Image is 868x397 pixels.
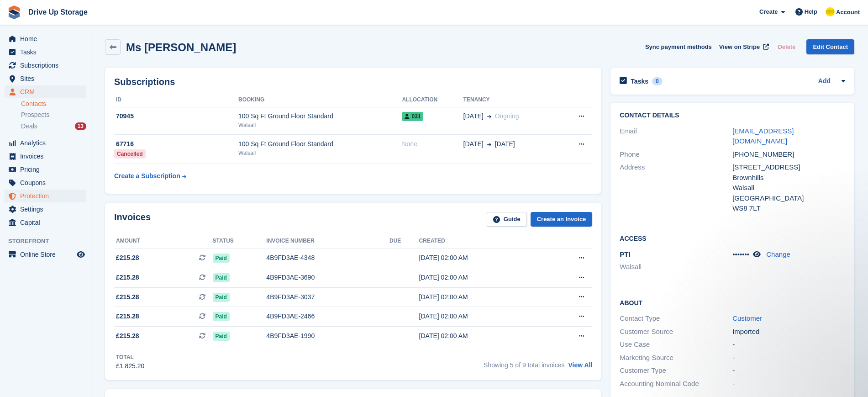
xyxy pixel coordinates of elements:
[419,312,544,321] div: [DATE] 02:00 AM
[116,353,144,361] div: Total
[114,149,146,159] div: Cancelled
[116,292,139,302] span: £215.28
[20,176,75,189] span: Coupons
[732,173,845,183] div: Brownhills
[652,77,663,85] div: 0
[719,42,760,52] span: View on Stripe
[20,248,75,261] span: Online Store
[5,176,86,189] a: menu
[463,139,484,149] span: [DATE]
[5,32,86,45] a: menu
[620,250,630,258] span: PTI
[238,93,402,107] th: Booking
[531,212,593,227] a: Create an Invoice
[620,262,732,272] li: Walsall
[5,216,86,229] a: menu
[5,203,86,216] a: menu
[389,234,419,249] th: Due
[620,162,732,214] div: Address
[5,72,86,85] a: menu
[463,111,484,121] span: [DATE]
[732,353,845,363] div: -
[774,39,799,54] button: Delete
[732,149,845,160] div: [PHONE_NUMBER]
[759,7,778,16] span: Create
[266,234,389,249] th: Invoice number
[20,72,75,85] span: Sites
[238,121,402,129] div: Walsall
[126,41,236,53] h2: Ms [PERSON_NAME]
[5,150,86,163] a: menu
[620,126,732,147] div: Email
[116,273,139,282] span: £215.28
[419,273,544,282] div: [DATE] 02:00 AM
[21,111,49,119] span: Prospects
[21,122,86,131] a: Deals 13
[620,379,732,389] div: Accounting Nominal Code
[402,112,423,121] span: 031
[487,212,527,227] a: Guide
[213,234,267,249] th: Status
[715,39,771,54] a: View on Stripe
[114,111,238,121] div: 70945
[20,85,75,98] span: CRM
[732,365,845,376] div: -
[20,216,75,229] span: Capital
[806,39,854,54] a: Edit Contact
[116,361,144,371] div: £1,825.20
[266,331,389,341] div: 4B9FD3AE-1990
[20,150,75,163] span: Invoices
[213,254,230,263] span: Paid
[620,233,845,243] h2: Access
[20,46,75,58] span: Tasks
[463,93,559,107] th: Tenancy
[5,46,86,58] a: menu
[21,122,37,131] span: Deals
[213,312,230,321] span: Paid
[266,273,389,282] div: 4B9FD3AE-3690
[213,273,230,282] span: Paid
[266,312,389,321] div: 4B9FD3AE-2466
[114,168,186,185] a: Create a Subscription
[732,339,845,350] div: -
[631,77,648,85] h2: Tasks
[114,234,213,249] th: Amount
[419,253,544,263] div: [DATE] 02:00 AM
[20,190,75,202] span: Protection
[419,292,544,302] div: [DATE] 02:00 AM
[21,100,86,108] a: Contacts
[495,139,515,149] span: [DATE]
[645,39,712,54] button: Sync payment methods
[732,327,845,337] div: Imported
[114,77,592,87] h2: Subscriptions
[20,59,75,72] span: Subscriptions
[20,203,75,216] span: Settings
[7,5,21,19] img: stora-icon-8386f47178a22dfd0bd8f6a31ec36ba5ce8667c1dd55bd0f319d3a0aa187defe.svg
[5,248,86,261] a: menu
[5,59,86,72] a: menu
[21,110,86,120] a: Prospects
[620,298,845,307] h2: About
[732,314,762,322] a: Customer
[238,111,402,121] div: 100 Sq Ft Ground Floor Standard
[402,139,463,149] div: None
[620,339,732,350] div: Use Case
[238,149,402,157] div: Walsall
[25,5,91,20] a: Drive Up Storage
[266,253,389,263] div: 4B9FD3AE-4348
[732,162,845,173] div: [STREET_ADDRESS]
[732,203,845,214] div: WS8 7LT
[568,361,592,369] a: View All
[620,149,732,160] div: Phone
[20,32,75,45] span: Home
[402,93,463,107] th: Allocation
[826,7,835,16] img: Crispin Vitoria
[620,327,732,337] div: Customer Source
[20,137,75,149] span: Analytics
[75,122,86,130] div: 13
[116,331,139,341] span: £215.28
[20,163,75,176] span: Pricing
[732,250,749,258] span: •••••••
[620,112,845,119] h2: Contact Details
[114,139,238,149] div: 67716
